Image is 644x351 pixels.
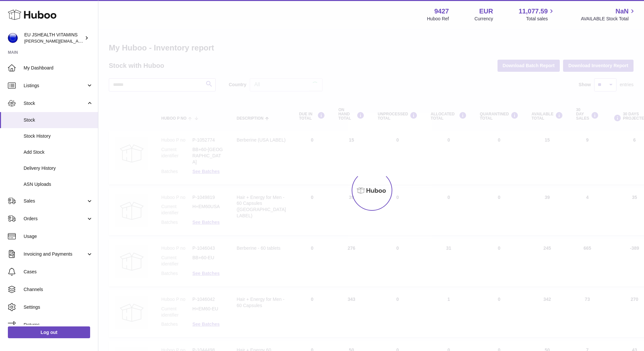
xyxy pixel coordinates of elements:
[24,165,93,171] span: Delivery History
[475,16,493,22] div: Currency
[24,117,93,123] span: Stock
[518,7,548,16] span: 11,077.59
[8,33,18,43] img: laura@jessicasepel.com
[427,16,449,22] div: Huboo Ref
[24,133,93,139] span: Stock History
[479,7,493,16] strong: EUR
[24,38,131,44] span: [PERSON_NAME][EMAIL_ADDRESS][DOMAIN_NAME]
[24,251,86,257] span: Invoicing and Payments
[24,149,93,155] span: Add Stock
[526,16,555,22] span: Total sales
[24,269,93,275] span: Cases
[581,16,636,22] span: AVAILABLE Stock Total
[24,304,93,310] span: Settings
[24,100,86,107] span: Stock
[24,198,86,204] span: Sales
[24,286,93,293] span: Channels
[24,322,93,328] span: Returns
[8,326,90,338] a: Log out
[24,83,86,89] span: Listings
[24,181,93,187] span: ASN Uploads
[615,7,629,16] span: NaN
[24,32,83,44] div: EU JSHEALTH VITAMINS
[434,7,449,16] strong: 9427
[518,7,555,22] a: 11,077.59 Total sales
[24,216,86,222] span: Orders
[24,65,93,71] span: My Dashboard
[24,233,93,240] span: Usage
[581,7,636,22] a: NaN AVAILABLE Stock Total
